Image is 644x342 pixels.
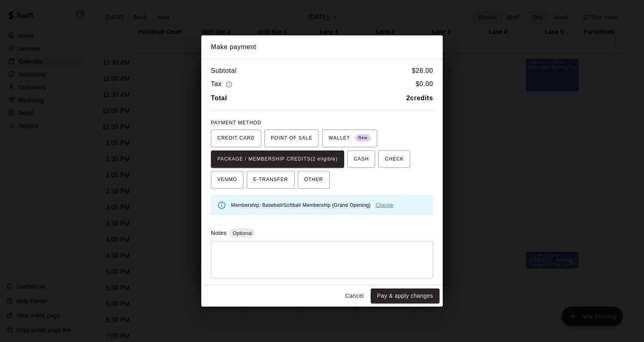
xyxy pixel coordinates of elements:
[271,132,312,145] span: POINT OF SALE
[347,150,375,168] button: CASH
[264,130,319,147] button: POINT OF SALE
[211,171,244,189] button: VENMO
[354,153,369,166] span: CASH
[342,288,367,303] button: Cancel
[211,79,234,90] h6: Tax
[217,173,237,186] span: VENMO
[211,130,261,147] button: CREDIT CARD
[328,132,371,145] span: WALLET
[304,173,323,186] span: OTHER
[322,130,377,147] button: WALLET New
[298,171,330,189] button: OTHER
[371,288,440,303] button: Pay & apply changes
[412,66,433,76] h6: $ 28.00
[217,153,338,166] span: PACKAGE / MEMBERSHIP CREDITS (2 eligible)
[407,95,433,101] b: 2 credits
[376,202,393,208] a: Change
[231,202,394,208] span: Membership: Baseball/Softball Membership (Grand Opening)
[416,79,433,90] h6: $ 0.00
[211,230,227,236] label: Notes
[201,35,443,59] h2: Make payment
[211,150,344,168] button: PACKAGE / MEMBERSHIP CREDITS(2 eligible)
[247,171,295,189] button: E-TRANSFER
[217,132,255,145] span: CREDIT CARD
[385,153,404,166] span: CHECK
[378,150,410,168] button: CHECK
[253,173,288,186] span: E-TRANSFER
[211,95,227,101] b: Total
[355,133,371,144] span: New
[211,66,237,76] h6: Subtotal
[211,120,261,126] span: PAYMENT METHOD
[229,230,255,236] span: Optional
